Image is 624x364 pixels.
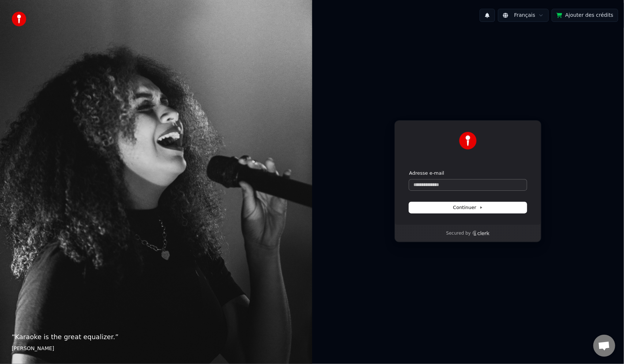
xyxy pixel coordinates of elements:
[446,231,471,236] p: Secured by
[12,345,300,352] footer: [PERSON_NAME]
[12,12,26,26] img: youka
[459,132,477,149] img: Youka
[472,231,490,236] a: Clerk logo
[12,332,300,342] p: “ Karaoke is the great equalizer. ”
[593,335,615,357] div: Ouvrir le chat
[453,204,483,211] span: Continuer
[409,170,444,177] label: Adresse e-mail
[552,9,618,22] button: Ajouter des crédits
[409,202,527,213] button: Continuer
